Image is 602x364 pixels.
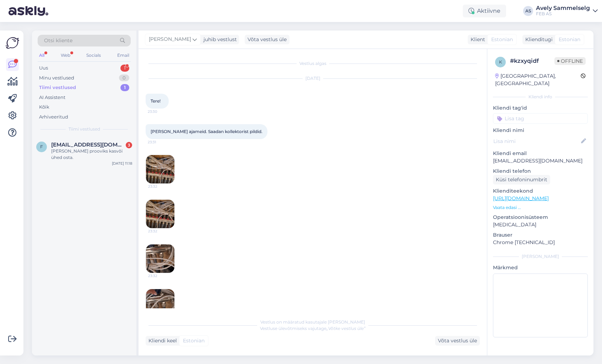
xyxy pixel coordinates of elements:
[493,157,588,165] p: [EMAIL_ADDRESS][DOMAIN_NAME]
[39,104,49,111] div: Kõik
[493,221,588,228] p: [MEDICAL_DATA]
[536,5,590,11] div: Avely Sammelselg
[510,57,554,65] div: # kzxyqidf
[39,114,68,121] div: Arhiveeritud
[146,155,174,183] img: Attachment
[463,5,506,17] div: Aktiivne
[559,36,580,43] span: Estonian
[468,36,485,43] div: Klient
[119,75,129,82] div: 0
[39,65,48,72] div: Uus
[39,84,76,91] div: Tiimi vestlused
[260,319,365,325] span: Vestlus on määratud kasutajale [PERSON_NAME]
[59,51,72,60] div: Web
[146,337,177,344] div: Kliendi keel
[493,253,588,260] div: [PERSON_NAME]
[39,75,74,82] div: Minu vestlused
[493,104,588,112] p: Kliendi tag'id
[201,36,237,43] div: juhib vestlust
[493,167,588,175] p: Kliendi telefon
[183,337,205,344] span: Estonian
[149,35,191,43] span: [PERSON_NAME]
[493,187,588,195] p: Klienditeekond
[148,184,175,189] span: 23:32
[493,94,588,100] div: Kliendi info
[493,150,588,157] p: Kliendi email
[148,109,174,114] span: 23:30
[245,35,289,44] div: Võta vestlus üle
[6,36,19,50] img: Askly Logo
[151,129,262,134] span: [PERSON_NAME] ajameid. Saadan kollektorist pildid.
[120,84,129,91] div: 1
[493,264,588,271] p: Märkmed
[126,142,132,148] div: 3
[148,273,175,278] span: 23:32
[85,51,102,60] div: Socials
[493,239,588,246] p: Chrome [TECHNICAL_ID]
[495,72,581,87] div: [GEOGRAPHIC_DATA], [GEOGRAPHIC_DATA]
[51,142,125,148] span: felikavendel35@gmail.com
[326,326,365,331] i: „Võtke vestlus üle”
[38,51,46,60] div: All
[148,228,175,234] span: 23:32
[536,5,598,17] a: Avely SammelselgFEB AS
[493,175,550,184] div: Küsi telefoninumbrit
[493,231,588,239] p: Brauser
[51,148,132,161] div: [PERSON_NAME] prooviks kasvõi ühed osta.
[151,98,161,104] span: Tere!
[493,113,588,124] input: Lisa tag
[260,326,365,331] span: Vestluse ülevõtmiseks vajutage
[491,36,513,43] span: Estonian
[69,126,100,132] span: Tiimi vestlused
[523,6,533,16] div: AS
[40,144,43,149] span: f
[493,137,580,145] input: Lisa nimi
[493,204,588,211] p: Vaata edasi ...
[493,195,549,202] a: [URL][DOMAIN_NAME]
[554,57,586,65] span: Offline
[148,139,174,145] span: 23:31
[146,75,480,82] div: [DATE]
[435,336,480,346] div: Võta vestlus üle
[120,65,129,72] div: 1
[146,289,174,318] img: Attachment
[499,59,502,65] span: k
[493,127,588,134] p: Kliendi nimi
[146,200,174,228] img: Attachment
[39,94,65,101] div: AI Assistent
[44,37,72,44] span: Otsi kliente
[522,36,553,43] div: Klienditugi
[146,60,480,67] div: Vestlus algas
[112,161,132,166] div: [DATE] 11:18
[536,11,590,17] div: FEB AS
[116,51,131,60] div: Email
[146,244,174,273] img: Attachment
[493,214,588,221] p: Operatsioonisüsteem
